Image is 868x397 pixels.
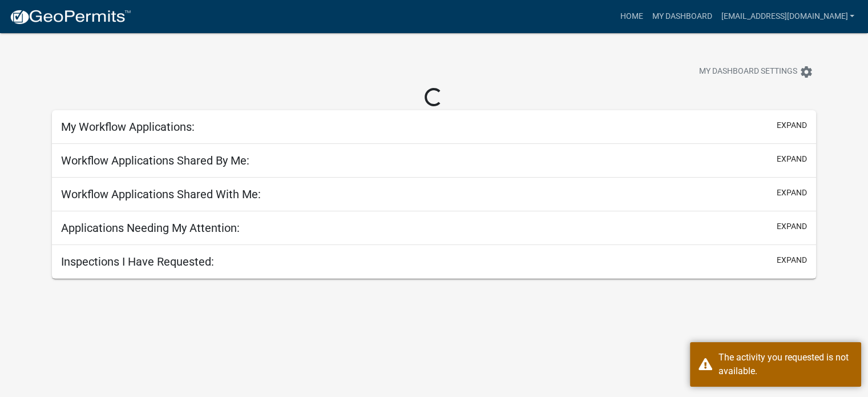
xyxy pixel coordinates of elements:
a: [EMAIL_ADDRESS][DOMAIN_NAME] [716,6,859,27]
button: expand [777,153,807,165]
button: expand [777,254,807,266]
button: My Dashboard Settingssettings [690,61,822,83]
h5: Inspections I Have Requested: [61,255,214,268]
a: My Dashboard [647,6,716,27]
button: expand [777,187,807,199]
button: expand [777,220,807,232]
button: expand [777,119,807,131]
div: The activity you requested is not available. [718,351,853,378]
span: My Dashboard Settings [699,65,797,79]
h5: Workflow Applications Shared By Me: [61,154,249,167]
i: settings [800,65,813,79]
h5: Applications Needing My Attention: [61,221,240,235]
h5: Workflow Applications Shared With Me: [61,187,261,201]
h5: My Workflow Applications: [61,120,195,134]
a: Home [615,6,647,27]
